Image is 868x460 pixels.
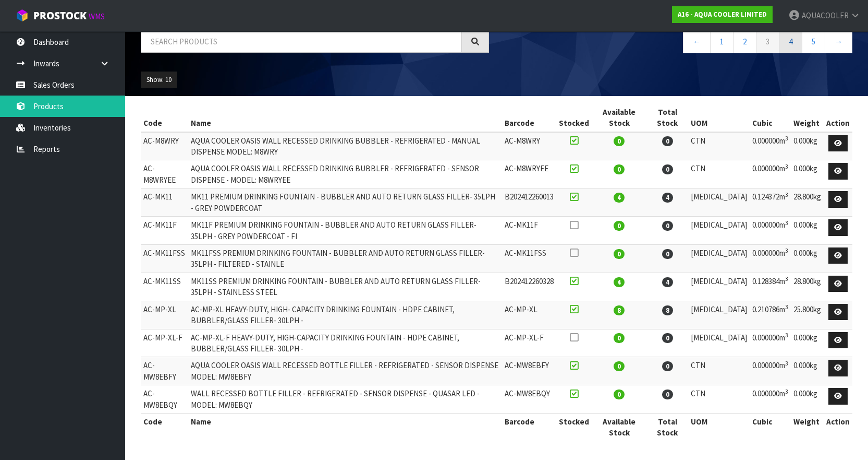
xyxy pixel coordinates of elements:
td: 0.000000m [750,244,791,273]
td: AC-M8WRYEE [502,160,556,188]
td: 0.000kg [791,160,824,188]
td: [MEDICAL_DATA] [688,188,750,217]
td: AC-MP-XL HEAVY-DUTY, HIGH- CAPACITY DRINKING FOUNTAIN - HDPE CABINET, BUBBLER/GLASS FILLER- 30LPH - [188,301,502,329]
span: 0 [662,249,673,259]
th: Weight [791,414,824,441]
td: 0.000000m [750,357,791,385]
nav: Page navigation [505,30,853,56]
th: Cubic [750,414,791,441]
th: Stocked [556,104,592,132]
sup: 3 [785,388,788,395]
td: AC-M8WRY [141,132,188,160]
span: 0 [614,221,625,231]
td: 28.800kg [791,273,824,301]
td: AC-MK11FSS [502,244,556,273]
td: AC-MW8EBQY [502,385,556,414]
td: WALL RECESSED BOTTLE FILLER - REFRIGERATED - SENSOR DISPENSE - QUASAR LED - MODEL: MW8EBQY [188,385,502,414]
td: AC-MK11F [141,217,188,245]
span: 0 [614,249,625,259]
td: MK11 PREMIUM DRINKING FOUNTAIN - BUBBLER AND AUTO RETURN GLASS FILLER- 35LPH - GREY POWDERCOAT [188,188,502,217]
td: AQUA COOLER OASIS WALL RECESSED DRINKING BUBBLER - REFRIGERATED - SENSOR DISPENSE - MODEL: M8WRYEE [188,160,502,188]
button: Show: 10 [141,72,177,88]
td: 28.800kg [791,188,824,217]
th: Barcode [502,414,556,441]
td: 0.000kg [791,357,824,385]
td: AC-M8WRY [502,132,556,160]
sup: 3 [785,135,788,142]
td: CTN [688,385,750,414]
a: 3 [756,30,779,53]
th: Stocked [556,414,592,441]
td: 0.000kg [791,329,824,357]
a: 2 [733,30,756,53]
td: 0.000000m [750,217,791,245]
th: Code [141,104,188,132]
small: WMS [89,11,105,21]
td: [MEDICAL_DATA] [688,244,750,273]
td: AC-MW8EBQY [141,385,188,414]
span: 0 [614,136,625,146]
td: 0.124372m [750,188,791,217]
td: AC-MP-XL [502,301,556,329]
td: AC-MP-XL-F HEAVY-DUTY, HIGH-CAPACITY DRINKING FOUNTAIN - HDPE CABINET, BUBBLER/GLASS FILLER- 30LPH - [188,329,502,357]
th: Total Stock [646,414,688,441]
sup: 3 [785,163,788,170]
a: → [825,30,852,53]
span: 8 [614,305,625,315]
td: CTN [688,132,750,160]
th: Available Stock [592,414,646,441]
td: AC-MP-XL-F [502,329,556,357]
input: Search products [141,30,462,53]
td: 0.128384m [750,273,791,301]
th: Code [141,414,188,441]
span: 8 [662,305,673,315]
td: AC-MW8EBFY [141,357,188,385]
td: AC-MK11F [502,217,556,245]
td: [MEDICAL_DATA] [688,301,750,329]
strong: A16 - AQUA COOLER LIMITED [678,10,767,19]
sup: 3 [785,219,788,227]
span: 0 [614,390,625,399]
td: AC-MW8EBFY [502,357,556,385]
td: B202412260328 [502,273,556,301]
td: MK11FSS PREMIUM DRINKING FOUNTAIN - BUBBLER AND AUTO RETURN GLASS FILLER- 35LPH - FILTERED - STAINLE [188,244,502,273]
td: B202412260013 [502,188,556,217]
th: UOM [688,104,750,132]
td: 0.210786m [750,301,791,329]
span: 0 [662,221,673,231]
th: Available Stock [592,104,646,132]
td: MK11F PREMIUM DRINKING FOUNTAIN - BUBBLER AND AUTO RETURN GLASS FILLER- 35LPH - GREY POWDERCOAT - FI [188,217,502,245]
td: MK11SS PREMIUM DRINKING FOUNTAIN - BUBBLER AND AUTO RETURN GLASS FILLER- 35LPH - STAINLESS STEEL [188,273,502,301]
span: 4 [662,277,673,287]
td: 0.000kg [791,244,824,273]
a: ← [683,30,711,53]
td: 0.000kg [791,385,824,414]
td: AC-M8WRYEE [141,160,188,188]
sup: 3 [785,247,788,254]
th: Total Stock [646,104,688,132]
span: ProStock [33,9,87,22]
a: 1 [710,30,733,53]
th: Name [188,414,502,441]
td: [MEDICAL_DATA] [688,329,750,357]
th: Cubic [750,104,791,132]
td: AC-MK11FSS [141,244,188,273]
th: Weight [791,104,824,132]
sup: 3 [785,191,788,198]
th: UOM [688,414,750,441]
td: 0.000000m [750,385,791,414]
span: AQUACOOLER [802,10,849,20]
td: 25.800kg [791,301,824,329]
td: AQUA COOLER OASIS WALL RECESSED DRINKING BUBBLER - REFRIGERATED - MANUAL DISPENSE MODEL: M8WRY [188,132,502,160]
a: 5 [802,30,825,53]
td: AC-MP-XL-F [141,329,188,357]
td: 0.000000m [750,132,791,160]
span: 0 [662,136,673,146]
sup: 3 [785,332,788,339]
span: 0 [614,333,625,343]
td: 0.000kg [791,132,824,160]
span: 0 [614,361,625,371]
sup: 3 [785,275,788,282]
td: CTN [688,160,750,188]
th: Action [824,414,852,441]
